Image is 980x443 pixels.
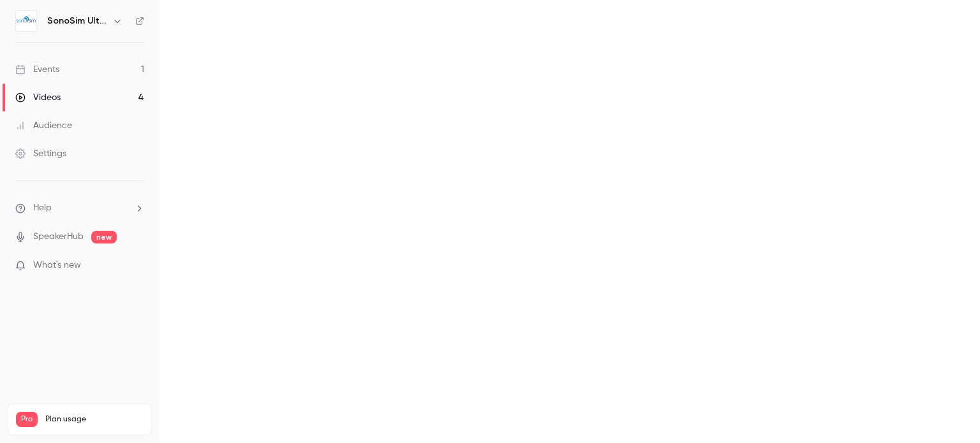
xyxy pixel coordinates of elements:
img: SonoSim Ultrasound Training [16,11,36,31]
span: Plan usage [45,414,144,425]
span: Pro [16,412,38,427]
span: new [91,231,117,243]
li: help-dropdown-opener [15,201,144,215]
span: What's new [33,259,81,272]
span: Help [33,201,52,215]
div: Audience [15,119,72,132]
h6: SonoSim Ultrasound Training [47,15,107,27]
a: SpeakerHub [33,230,84,243]
div: Settings [15,147,66,160]
div: Videos [15,91,61,104]
div: Events [15,63,59,76]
